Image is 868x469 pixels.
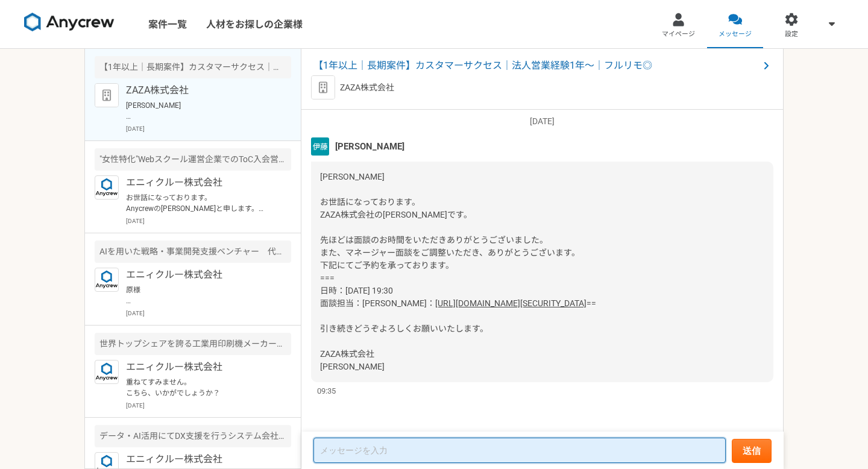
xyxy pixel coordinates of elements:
div: "女性特化"Webスクール運営企業でのToC入会営業（フルリモート可） [95,148,291,171]
span: 【1年以上｜長期案件】カスタマーサクセス｜法人営業経験1年〜｜フルリモ◎ [313,58,759,73]
span: 設定 [785,30,798,39]
p: [DATE] [126,216,291,225]
img: default_org_logo-42cde973f59100197ec2c8e796e4974ac8490bb5b08a0eb061ff975e4574aa76.png [311,75,335,99]
button: 送信 [732,439,772,463]
p: ZAZA株式会社 [126,83,275,98]
div: AIを用いた戦略・事業開発支援ベンチャー 代表のメンター（業務コンサルタント） [95,241,291,263]
span: メッセージ [719,30,752,39]
img: logo_text_blue_01.png [95,175,119,200]
div: 世界トップシェアを誇る工業用印刷機メーカー 営業顧問（1,2社のみの紹介も歓迎） [95,333,291,355]
p: 原様 ご連絡が遅くなってしまい、すみません。 ご興味をお持ちいただき、ありがとうございます。 本件、非常に多数の応募をいただいておりまして、社内で協議をしておりますので、ご提案へと移れそうな場合... [126,285,275,306]
p: エニィクルー株式会社 [126,360,275,374]
p: [DATE] [126,401,291,410]
p: [DATE] [311,115,773,128]
img: 8DqYSo04kwAAAAASUVORK5CYII= [24,13,115,32]
span: [PERSON_NAME] [335,140,404,153]
img: logo_text_blue_01.png [95,268,119,292]
div: データ・AI活用にてDX支援を行うシステム会社でのインサイドセールスを募集 [95,425,291,447]
span: 09:35 [317,385,336,397]
p: エニィクルー株式会社 [126,175,275,190]
img: default_org_logo-42cde973f59100197ec2c8e796e4974ac8490bb5b08a0eb061ff975e4574aa76.png [95,83,119,107]
p: [PERSON_NAME] お世話になっております。 ZAZA株式会社の[PERSON_NAME]です。 先ほどは面談のお時間をいただきありがとうございました。 また、マネージャー面談をご調整い... [126,100,275,122]
p: お世話になっております。 Anycrewの[PERSON_NAME]と申します。 ご経歴を拝見させていただき、お声がけさせていただきましたが、こちらの案件の応募はいかがでしょうか。 必須スキル面... [126,192,275,214]
p: [DATE] [126,309,291,318]
img: logo_text_blue_01.png [95,360,119,384]
span: マイページ [662,30,695,39]
img: unnamed.png [311,137,329,156]
a: [URL][DOMAIN_NAME][SECURITY_DATA] [435,298,587,308]
div: 【1年以上｜長期案件】カスタマーサクセス｜法人営業経験1年〜｜フルリモ◎ [95,56,291,78]
p: エニィクルー株式会社 [126,268,275,282]
p: [DATE] [126,124,291,133]
p: 重ねてすみません。 こちら、いかがでしょうか？ [126,377,275,398]
p: エニィクルー株式会社 [126,452,275,467]
p: ZAZA株式会社 [340,81,394,94]
span: [PERSON_NAME] お世話になっております。 ZAZA株式会社の[PERSON_NAME]です。 先ほどは面談のお時間をいただきありがとうございました。 また、マネージャー面談をご調整い... [320,172,580,308]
